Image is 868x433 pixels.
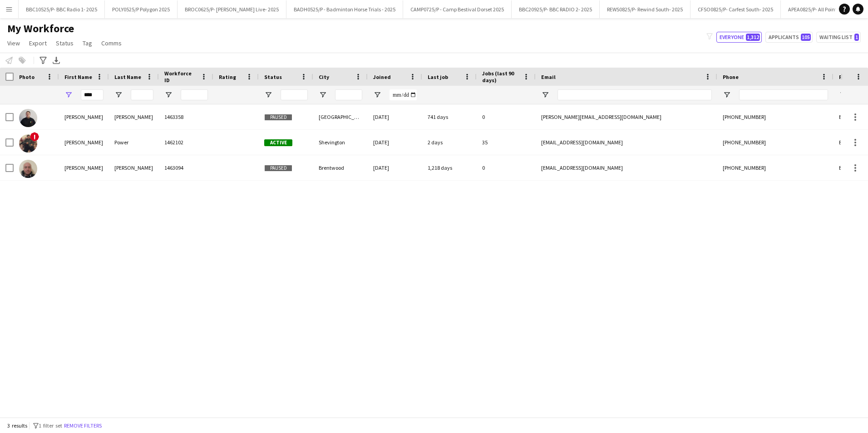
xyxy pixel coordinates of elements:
button: BROC0625/P- [PERSON_NAME] Live- 2025 [178,0,286,18]
input: Last Name Filter Input [131,89,153,100]
span: 1 filter set [39,422,62,429]
button: Open Filter Menu [373,91,381,99]
span: View [7,39,20,47]
button: Waiting list1 [816,32,861,43]
input: Workforce ID Filter Input [181,89,208,100]
app-action-btn: Advanced filters [38,55,49,66]
div: [PHONE_NUMBER] [717,155,833,180]
div: 2 days [422,130,477,155]
a: View [4,37,24,49]
span: Status [56,39,74,47]
div: [PERSON_NAME] [59,155,109,180]
span: My Workforce [7,22,74,35]
span: First Name [64,74,92,80]
a: Comms [98,37,125,49]
input: First Name Filter Input [81,89,104,100]
div: [EMAIL_ADDRESS][DOMAIN_NAME] [536,155,717,180]
span: Active [264,139,292,146]
div: [EMAIL_ADDRESS][DOMAIN_NAME] [536,130,717,155]
div: [DATE] [368,130,422,155]
img: Bradley Parker [19,109,37,127]
span: Status [264,74,282,80]
span: Paused [264,114,292,121]
div: [PHONE_NUMBER] [717,104,833,129]
button: Everyone1,312 [716,32,762,43]
span: Photo [19,74,35,80]
button: Open Filter Menu [541,91,549,99]
button: BADH0525/P - Badminton Horse Trials - 2025 [286,0,403,18]
span: Email [541,74,556,80]
button: Open Filter Menu [264,91,272,99]
div: 35 [477,130,536,155]
span: City [319,74,329,80]
div: 1463358 [159,104,213,129]
button: Open Filter Menu [114,91,123,99]
div: 741 days [422,104,477,129]
span: ! [30,132,39,141]
a: Status [52,37,77,49]
button: BBC10525/P- BBC Radio 1- 2025 [19,0,105,18]
span: Paused [264,165,292,172]
input: Phone Filter Input [739,89,828,100]
div: [PHONE_NUMBER] [717,130,833,155]
span: Rating [219,74,236,80]
span: Last job [428,74,448,80]
span: 1 [854,34,859,41]
button: Open Filter Menu [839,91,847,99]
button: POLY0525/P Polygon 2025 [105,0,178,18]
div: [PERSON_NAME] [59,104,109,129]
div: [PERSON_NAME] [109,104,159,129]
div: [PERSON_NAME] [59,130,109,155]
a: Export [25,37,50,49]
div: 1463094 [159,155,213,180]
span: Export [29,39,47,47]
div: [DATE] [368,104,422,129]
button: REWS0825/P- Rewind South- 2025 [600,0,690,18]
button: Remove filters [62,421,104,431]
span: Tag [83,39,92,47]
a: Tag [79,37,96,49]
img: Bradley Power [19,134,37,153]
div: 0 [477,155,536,180]
span: Jobs (last 90 days) [482,70,519,84]
div: [PERSON_NAME] [109,155,159,180]
span: Last Name [114,74,141,80]
span: 1,312 [746,34,760,41]
div: 1,218 days [422,155,477,180]
input: Status Filter Input [281,89,308,100]
button: Open Filter Menu [64,91,73,99]
button: BBC20925/P- BBC RADIO 2- 2025 [512,0,600,18]
div: Power [109,130,159,155]
div: [PERSON_NAME][EMAIL_ADDRESS][DOMAIN_NAME] [536,104,717,129]
button: CAMP0725/P - Camp Bestival Dorset 2025 [403,0,512,18]
button: Open Filter Menu [723,91,731,99]
div: 0 [477,104,536,129]
span: Workforce ID [164,70,197,84]
button: Open Filter Menu [319,91,327,99]
div: Shevington [313,130,368,155]
app-action-btn: Export XLSX [51,55,62,66]
div: [GEOGRAPHIC_DATA] [313,104,368,129]
input: City Filter Input [335,89,362,100]
button: Applicants105 [765,32,813,43]
span: Phone [723,74,739,80]
img: Bradley Watts [19,160,37,178]
button: Open Filter Menu [164,91,173,99]
div: 1462102 [159,130,213,155]
span: Profile [839,74,857,80]
input: Joined Filter Input [390,89,417,100]
div: Brentwood [313,155,368,180]
div: [DATE] [368,155,422,180]
span: Joined [373,74,391,80]
span: Comms [101,39,122,47]
button: CFSO0825/P- Carfest South- 2025 [690,0,781,18]
input: Email Filter Input [557,89,712,100]
span: 105 [801,34,811,41]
